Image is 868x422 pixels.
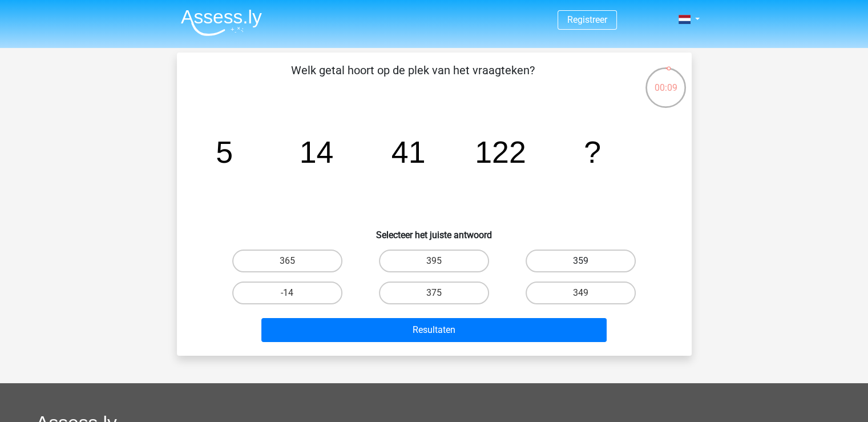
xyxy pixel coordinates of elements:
[181,9,262,36] img: Assessly
[299,135,333,169] tspan: 14
[379,250,489,272] label: 395
[644,66,687,95] div: 00:09
[195,62,631,96] p: Welk getal hoort op de plek van het vraagteken?
[526,282,636,304] label: 349
[232,250,342,272] label: 365
[526,250,636,272] label: 359
[584,135,601,169] tspan: ?
[232,282,342,304] label: -14
[216,135,233,169] tspan: 5
[475,135,526,169] tspan: 122
[379,282,489,304] label: 375
[567,14,607,25] a: Registreer
[261,318,607,342] button: Resultaten
[195,220,673,240] h6: Selecteer het juiste antwoord
[391,135,425,169] tspan: 41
